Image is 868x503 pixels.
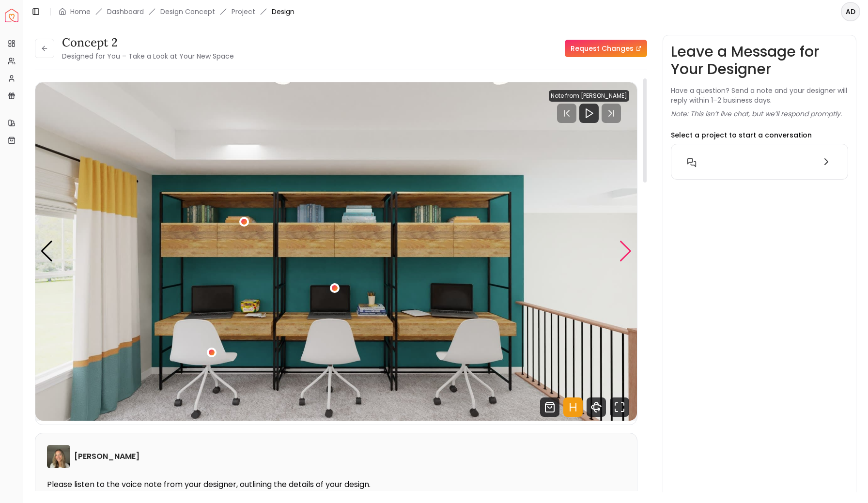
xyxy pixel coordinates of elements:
[35,82,637,421] img: Design Render 2
[842,3,859,20] span: AD
[5,9,18,22] img: Spacejoy Logo
[671,130,812,140] p: Select a project to start a conversation
[35,82,637,421] div: Carousel
[160,7,215,16] li: Design Concept
[565,40,647,57] a: Request Changes
[549,90,629,102] div: Note from [PERSON_NAME]
[671,86,848,105] p: Have a question? Send a note and your designer will reply within 1–2 business days.
[59,7,294,16] nav: breadcrumb
[563,397,583,417] svg: Hotspots Toggle
[107,7,144,16] a: Dashboard
[74,451,139,462] h6: [PERSON_NAME]
[62,51,234,61] small: Designed for You – Take a Look at Your New Space
[70,7,91,16] a: Home
[841,2,860,21] button: AD
[587,397,606,417] svg: 360 View
[47,480,625,489] p: Please listen to the voice note from your designer, outlining the details of your design.
[47,445,70,468] img: Sarah Nelson
[5,9,18,22] a: Spacejoy
[540,397,559,417] svg: Shop Products from this design
[671,109,842,119] p: Note: This isn’t live chat, but we’ll respond promptly.
[583,107,595,119] svg: Play
[62,35,234,50] h3: Concept 2
[232,7,255,16] a: Project
[619,241,632,262] div: Next slide
[671,43,848,78] h3: Leave a Message for Your Designer
[35,82,637,421] div: 2 / 4
[610,397,629,417] svg: Fullscreen
[272,7,294,16] span: Design
[40,241,53,262] div: Previous slide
